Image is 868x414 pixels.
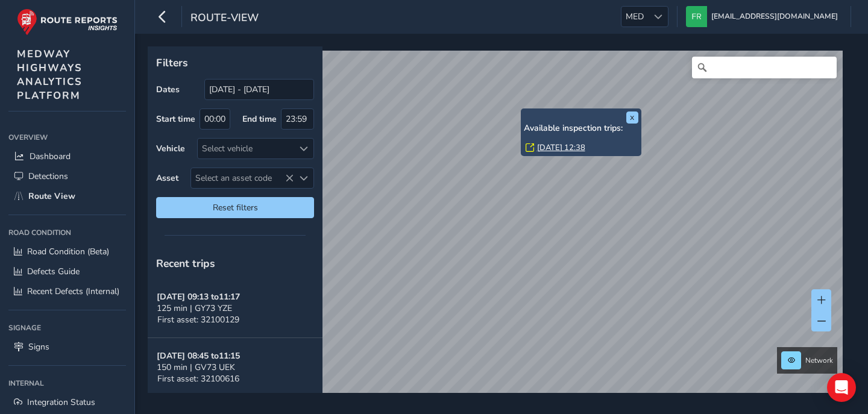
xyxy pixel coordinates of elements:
span: 125 min | GY73 YZE [157,303,232,314]
a: [DATE] 12:38 [537,142,585,153]
strong: [DATE] 09:13 to 11:17 [157,291,240,303]
div: Internal [8,374,126,392]
a: Dashboard [8,146,126,166]
div: Select vehicle [198,139,294,158]
span: Integration Status [27,397,95,408]
span: Recent trips [156,256,215,271]
canvas: Map [152,51,843,407]
label: Asset [156,172,178,184]
a: Signs [8,337,126,357]
button: [DATE] 08:45 to11:15150 min | GV73 UEKFirst asset: 32100616 [148,338,322,397]
span: Signs [28,341,49,353]
div: Overview [8,128,126,146]
span: [EMAIL_ADDRESS][DOMAIN_NAME] [711,6,838,27]
a: Integration Status [8,392,126,412]
span: First asset: 32100616 [157,373,239,384]
button: [DATE] 09:13 to11:17125 min | GY73 YZEFirst asset: 32100129 [148,279,322,338]
span: Road Condition (Beta) [27,246,109,257]
span: First asset: 32100129 [157,314,239,325]
span: Defects Guide [27,266,80,277]
span: Dashboard [30,151,71,162]
strong: [DATE] 08:45 to 11:15 [157,350,240,362]
label: End time [242,113,277,125]
div: Road Condition [8,224,126,242]
label: Dates [156,84,180,95]
a: Detections [8,166,126,186]
div: Signage [8,319,126,337]
span: MEDWAY HIGHWAYS ANALYTICS PLATFORM [17,47,83,102]
img: diamond-layout [686,6,707,27]
div: Select an asset code [294,168,313,188]
span: Network [805,356,833,365]
a: Road Condition (Beta) [8,242,126,262]
span: Reset filters [165,202,305,213]
p: Filters [156,55,314,71]
img: rr logo [17,8,118,36]
a: Recent Defects (Internal) [8,281,126,301]
span: MED [621,7,648,27]
a: Route View [8,186,126,206]
span: Recent Defects (Internal) [27,286,119,297]
div: Open Intercom Messenger [827,373,856,402]
button: x [626,111,638,124]
span: Select an asset code [191,168,294,188]
span: 150 min | GV73 UEK [157,362,235,373]
button: Reset filters [156,197,314,218]
input: Search [692,57,837,78]
h6: Available inspection trips: [524,124,638,134]
button: [EMAIL_ADDRESS][DOMAIN_NAME] [686,6,842,27]
label: Vehicle [156,143,185,154]
span: Route View [28,190,75,202]
a: Defects Guide [8,262,126,281]
label: Start time [156,113,195,125]
span: Detections [28,171,68,182]
span: route-view [190,10,259,27]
